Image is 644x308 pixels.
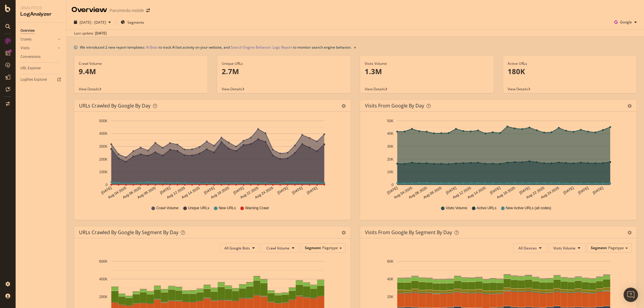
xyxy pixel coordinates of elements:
[387,157,393,162] text: 20K
[387,170,393,174] text: 10K
[245,206,269,211] span: Warning Crawl
[222,66,346,77] p: 2.7M
[365,116,632,200] svg: A chart.
[80,44,352,50] div: We introduced 2 new report templates: to track AI bot activity on your website, and to monitor se...
[563,186,575,195] text: [DATE]
[508,66,632,77] p: 180K
[127,20,144,25] span: Segments
[387,277,393,281] text: 40K
[20,77,62,83] a: Logfiles Explorer
[365,86,385,92] span: View Details
[391,183,393,187] text: 0
[100,186,112,195] text: [DATE]
[20,11,62,18] div: LogAnalyzer
[365,66,489,77] p: 1.3M
[99,144,108,149] text: 300K
[20,65,62,71] a: URL Explorer
[188,206,209,211] span: Unique URLs
[387,259,393,264] text: 60K
[20,28,35,34] div: Overview
[146,44,158,50] a: AI Bots
[79,66,203,77] p: 9.4M
[107,186,127,200] text: Aug 04 2025
[627,231,632,235] div: gear
[110,8,144,14] div: ParuVendu mobile
[232,186,245,195] text: [DATE]
[79,116,346,200] svg: A chart.
[74,44,637,50] div: info banner
[387,119,393,123] text: 50K
[508,86,528,92] span: View Details
[224,246,250,251] span: All Google Bots
[592,186,604,195] text: [DATE]
[20,36,56,43] a: Crawls
[20,5,62,11] div: Analytics
[365,229,452,235] div: Visits from Google By Segment By Day
[71,5,107,15] div: Overview
[423,186,442,200] text: Aug 08 2025
[477,206,497,211] span: Active URLs
[74,31,107,36] div: Last update
[540,186,560,200] text: Aug 24 2025
[608,245,624,250] span: Pagetype
[408,186,428,200] text: Aug 06 2025
[20,36,32,43] div: Crawls
[365,103,424,109] div: Visits from Google by day
[386,186,398,195] text: [DATE]
[20,65,41,71] div: URL Explorer
[231,44,292,50] a: Search Engine Behavior: Logs Report
[506,206,551,211] span: New Active URLs (all codes)
[496,186,516,200] text: Aug 18 2025
[95,31,107,36] div: [DATE]
[203,186,215,195] text: [DATE]
[445,186,457,195] text: [DATE]
[79,86,99,92] span: View Details
[342,104,346,108] div: gear
[80,20,106,25] span: [DATE] - [DATE]
[518,186,530,195] text: [DATE]
[446,206,467,211] span: Visits Volume
[79,103,150,109] div: URLs Crawled by Google by day
[261,243,299,253] button: Crawl Volume
[71,17,113,27] button: [DATE] - [DATE]
[20,45,56,51] a: Visits
[387,295,393,299] text: 20K
[166,186,186,200] text: Aug 12 2025
[627,104,632,108] div: gear
[79,229,178,235] div: URLs Crawled by Google By Segment By Day
[342,231,346,235] div: gear
[146,8,150,13] div: arrow-right-arrow-left
[118,17,147,27] button: Segments
[99,132,108,136] text: 400K
[489,186,501,195] text: [DATE]
[20,28,62,34] a: Overview
[393,186,413,200] text: Aug 04 2025
[322,245,338,250] span: Pagetype
[156,206,178,211] span: Crawl Volume
[20,54,62,60] a: Conversions
[105,183,108,187] text: 0
[525,186,545,200] text: Aug 22 2025
[467,186,487,200] text: Aug 14 2025
[159,186,171,195] text: [DATE]
[99,119,108,123] text: 500K
[277,186,289,195] text: [DATE]
[239,186,259,200] text: Aug 22 2025
[508,61,632,66] div: Active URLs
[548,243,585,253] button: Visits Volume
[266,246,290,251] span: Crawl Volume
[99,157,108,162] text: 200K
[254,186,274,200] text: Aug 24 2025
[122,186,142,200] text: Aug 06 2025
[353,43,357,52] button: close banner
[137,186,156,200] text: Aug 08 2025
[79,61,203,66] div: Crawl Volume
[20,77,47,83] div: Logfiles Explorer
[181,186,201,200] text: Aug 14 2025
[365,61,489,66] div: Visits Volume
[612,17,639,27] button: Google
[624,288,638,302] div: Open Intercom Messenger
[20,54,41,60] div: Conversions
